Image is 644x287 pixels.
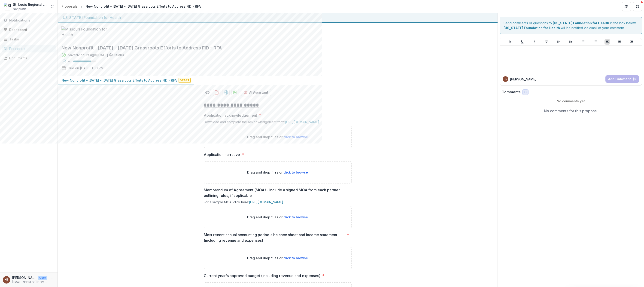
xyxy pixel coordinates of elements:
[61,78,177,83] p: New Nonprofit - [DATE] - [DATE] Grassroots Efforts to Address FID - RFA
[9,56,52,61] div: Documents
[60,3,79,10] a: Proposals
[622,2,631,11] button: Partners
[49,2,56,11] button: Open entity switcher
[9,46,52,51] div: Proposals
[568,39,574,45] button: Heading 2
[38,276,47,280] p: User
[213,89,220,96] button: download-proposal
[249,200,283,204] a: [URL][DOMAIN_NAME]
[204,273,320,278] p: Current year's approved budget (including revenue and expenses)
[617,39,622,45] button: Align Center
[532,39,537,45] button: Italicize
[13,2,47,7] div: St. Louis Regional Suicide Prevention Coalition
[61,45,486,51] h2: New Nonprofit - [DATE] - [DATE] Grassroots Efforts to Address FID - RFA
[68,52,124,57] div: Saved 2 hours ago ( [DATE] @ 9:19am )
[204,232,345,243] p: Most recent annual accounting period's balance sheet and income statement (including revenue and ...
[12,280,47,284] p: [EMAIL_ADDRESS][DOMAIN_NAME]
[507,39,513,45] button: Bold
[49,277,55,283] button: More
[544,108,598,114] p: No comments for this proposal
[580,39,586,45] button: Bullet List
[605,39,610,45] button: Align Left
[504,78,507,80] div: Hannah Schleicher
[68,60,71,63] p: 78 %
[179,78,191,83] span: Draft
[501,90,520,94] h2: Comments
[285,120,319,124] a: [URL][DOMAIN_NAME]
[524,90,526,94] span: 0
[519,39,525,45] button: Underline
[504,26,560,30] strong: [US_STATE] Foundation for Health
[247,215,308,220] p: Drag and drop files or
[204,89,211,96] button: Preview 57ab709d-33e0-4e33-a761-4e0b37c960fc-0.pdf
[2,45,56,52] a: Proposals
[12,275,36,280] p: [PERSON_NAME]
[556,39,562,45] button: Heading 1
[501,99,641,104] p: No comments yet
[222,89,230,96] button: download-proposal
[2,26,56,34] a: Dashboard
[204,152,240,157] p: Application narrative
[510,77,536,82] p: [PERSON_NAME]
[283,215,308,219] span: click to browse
[247,170,308,175] p: Drag and drop files or
[241,89,271,96] button: AI Assistant
[500,17,642,34] div: Send comments or questions to in the box below. will be notified via email of your comment.
[60,3,203,10] nav: breadcrumb
[283,135,308,139] span: click to browse
[61,15,494,20] div: [US_STATE] Foundation for Health
[204,200,352,206] div: For a sample MOA, click here:
[553,21,609,25] strong: [US_STATE] Foundation for Health
[592,39,598,45] button: Ordered List
[9,18,54,22] span: Notifications
[61,4,78,9] div: Proposals
[247,134,308,139] p: Drag and drop files or
[605,75,639,83] button: Add Comment
[283,170,308,174] span: click to browse
[2,54,56,62] a: Documents
[204,113,257,118] p: Application acknowledgement
[231,89,239,96] button: download-proposal
[2,17,56,24] button: Notifications
[247,256,308,260] p: Drag and drop files or
[544,39,549,45] button: Strike
[85,4,201,9] div: New Nonprofit - [DATE] - [DATE] Grassroots Efforts to Address FID - RFA
[629,39,634,45] button: Align Right
[9,37,52,42] div: Tasks
[4,3,11,10] img: St. Louis Regional Suicide Prevention Coalition
[68,66,103,70] p: Due on [DATE] 1:00 PM
[5,278,9,281] div: Hannah Schleicher
[61,26,108,37] img: Missouri Foundation for Health
[204,120,352,126] div: Download and complete the Acknowledgement form:
[9,27,52,32] div: Dashboard
[204,187,349,198] p: Memorandum of Agreement (MOA) - Include a signed MOA from each partner outlining roles, if applic...
[283,256,308,260] span: click to browse
[13,7,26,11] span: Nonprofit
[2,35,56,43] a: Tasks
[633,2,642,11] button: Get Help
